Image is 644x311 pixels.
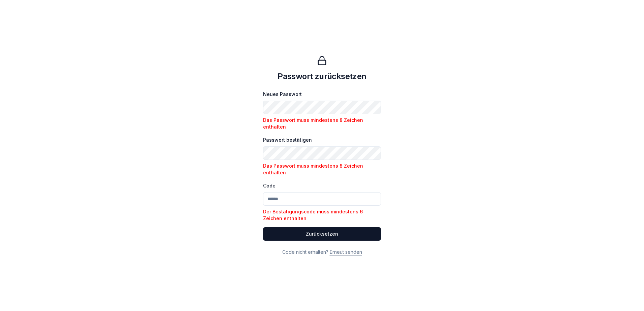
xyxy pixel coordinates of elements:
[330,249,362,255] a: Erneut senden
[263,137,312,143] label: Passwort bestätigen
[263,208,381,222] p: Der Bestätigungscode muss mindestens 6 Zeichen enthalten
[263,227,381,241] button: Zurücksetzen
[263,249,381,255] p: Code nicht erhalten?
[278,71,366,82] h1: Passwort zurücksetzen
[263,91,302,97] label: Neues Passwort
[263,163,381,176] p: Das Passwort muss mindestens 8 Zeichen enthalten
[263,117,381,130] p: Das Passwort muss mindestens 8 Zeichen enthalten
[263,183,276,188] label: Code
